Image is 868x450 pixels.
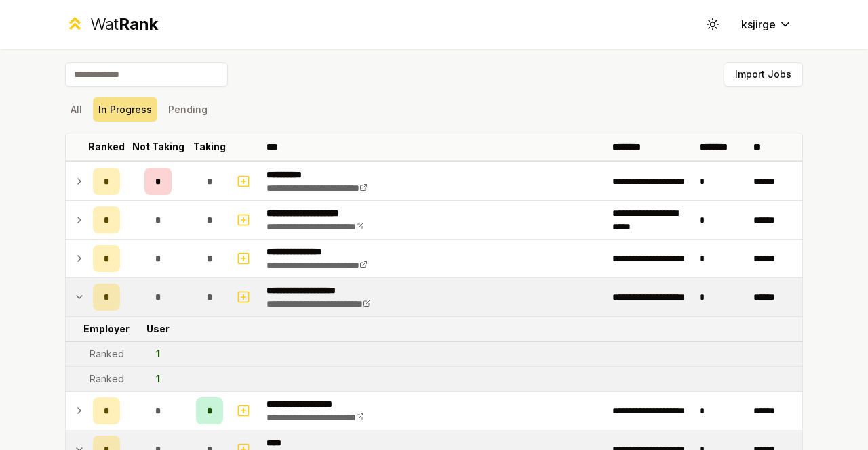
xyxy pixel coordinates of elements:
button: ksjirge [730,12,803,37]
a: WatRank [65,14,158,35]
span: Rank [119,14,158,34]
td: User [125,317,191,341]
button: Import Jobs [724,62,803,87]
p: Ranked [88,140,125,154]
p: Taking [193,140,226,154]
p: Not Taking [132,140,184,154]
span: ksjirge [741,16,776,32]
button: All [65,97,87,122]
td: Employer [87,317,125,341]
div: 1 [156,347,160,361]
div: 1 [156,372,160,386]
button: Pending [163,97,213,122]
div: Ranked [90,372,124,386]
div: Ranked [90,347,124,361]
button: In Progress [93,97,157,122]
div: Wat [90,14,158,35]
